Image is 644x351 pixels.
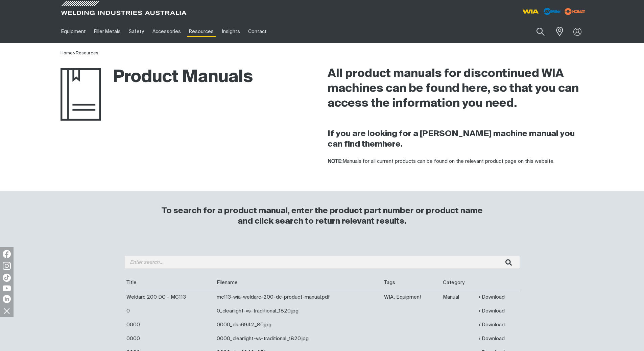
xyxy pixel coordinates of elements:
[382,276,441,290] th: Tags
[328,130,575,148] strong: If you are looking for a [PERSON_NAME] machine manual you can find them
[3,295,11,303] img: LinkedIn
[125,20,148,43] a: Safety
[57,20,455,43] nav: Main
[159,206,486,227] h3: To search for a product manual, enter the product part number or product name and click search to...
[529,24,552,40] button: Search products
[479,307,505,315] a: Download
[3,285,11,291] img: YouTube
[215,318,383,332] td: 0000_dsc6942_80.jpg
[441,290,477,304] td: Manual
[125,318,215,332] td: 0000
[328,159,342,164] strong: NOTE:
[125,276,215,290] th: Title
[148,20,185,43] a: Accessories
[125,290,215,304] td: Weldarc 200 DC - MC113
[3,250,11,258] img: Facebook
[125,304,215,318] td: 0
[125,256,520,269] input: Enter search...
[328,67,584,111] h2: All product manuals for discontinued WIA machines can be found here, so that you can access the i...
[520,24,552,40] input: Product name or item number...
[61,67,253,89] h1: Product Manuals
[1,305,13,317] img: hide socials
[76,51,98,55] a: Resources
[382,290,441,304] td: WIA, Equipment
[479,321,505,329] a: Download
[3,274,11,282] img: TikTok
[479,335,505,343] a: Download
[57,20,90,43] a: Equipment
[215,304,383,318] td: 0_clearlight-vs-traditional_1820.jpg
[90,20,125,43] a: Filler Metals
[563,6,587,17] img: miller
[441,276,477,290] th: Category
[215,276,383,290] th: Filename
[185,20,218,43] a: Resources
[479,293,505,301] a: Download
[215,290,383,304] td: mc113-wia-weldarc-200-dc-product-manual.pdf
[328,158,584,166] p: Manuals for all current products can be found on the relevant product page on this website.
[73,51,76,55] span: >
[125,332,215,346] td: 0000
[218,20,244,43] a: Insights
[382,140,403,148] a: here.
[215,332,383,346] td: 0000_clearlight-vs-traditional_1820.jpg
[3,262,11,270] img: Instagram
[61,51,73,55] a: Home
[244,20,271,43] a: Contact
